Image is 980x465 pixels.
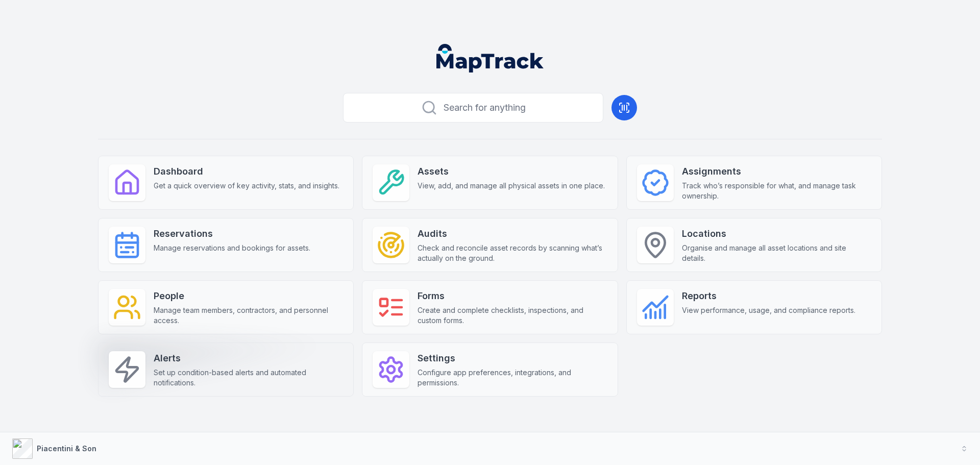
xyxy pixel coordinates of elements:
[154,305,343,326] span: Manage team members, contractors, and personnel access.
[37,444,96,453] strong: Piacentini & Son
[362,218,618,272] a: AuditsCheck and reconcile asset records by scanning what’s actually on the ground.
[626,156,882,210] a: AssignmentsTrack who’s responsible for what, and manage task ownership.
[362,342,618,397] a: SettingsConfigure app preferences, integrations, and permissions.
[154,181,339,191] span: Get a quick overview of key activity, stats, and insights.
[362,280,618,334] a: FormsCreate and complete checklists, inspections, and custom forms.
[418,243,607,263] span: Check and reconcile asset records by scanning what’s actually on the ground.
[682,289,855,303] strong: Reports
[98,280,354,334] a: PeopleManage team members, contractors, and personnel access.
[154,164,339,179] strong: Dashboard
[682,227,871,241] strong: Locations
[682,164,871,179] strong: Assignments
[626,280,882,334] a: ReportsView performance, usage, and compliance reports.
[154,243,310,253] span: Manage reservations and bookings for assets.
[682,181,871,201] span: Track who’s responsible for what, and manage task ownership.
[418,351,607,365] strong: Settings
[154,227,310,241] strong: Reservations
[98,156,354,210] a: DashboardGet a quick overview of key activity, stats, and insights.
[418,305,607,326] span: Create and complete checklists, inspections, and custom forms.
[98,218,354,272] a: ReservationsManage reservations and bookings for assets.
[626,218,882,272] a: LocationsOrganise and manage all asset locations and site details.
[418,368,607,388] span: Configure app preferences, integrations, and permissions.
[418,164,605,179] strong: Assets
[154,289,343,303] strong: People
[418,289,607,303] strong: Forms
[154,351,343,365] strong: Alerts
[343,93,603,123] button: Search for anything
[362,156,618,210] a: AssetsView, add, and manage all physical assets in one place.
[420,44,560,72] nav: Global
[418,227,607,241] strong: Audits
[682,243,871,263] span: Organise and manage all asset locations and site details.
[418,181,605,191] span: View, add, and manage all physical assets in one place.
[444,101,526,115] span: Search for anything
[154,368,343,388] span: Set up condition-based alerts and automated notifications.
[98,342,354,397] a: AlertsSet up condition-based alerts and automated notifications.
[682,305,855,315] span: View performance, usage, and compliance reports.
